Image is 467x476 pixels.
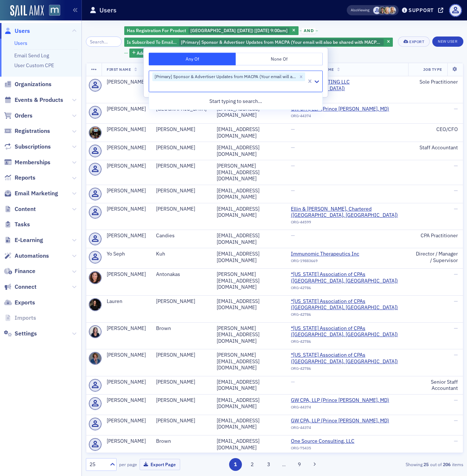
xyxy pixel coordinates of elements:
[15,299,35,307] span: Exports
[454,417,458,424] span: —
[291,438,357,445] a: One Source Consulting, LLC
[107,163,146,169] div: [PERSON_NAME]
[413,251,457,264] div: Director / Manager / Supervisor
[291,220,403,227] div: ORG-44599
[4,112,33,120] a: Orders
[156,188,206,194] div: [PERSON_NAME]
[4,205,36,213] a: Content
[454,298,458,304] span: —
[107,145,146,151] div: [PERSON_NAME]
[413,233,457,239] div: CPA Practitioner
[10,5,44,17] a: SailAMX
[378,7,386,14] span: Mary Beth Halpern
[4,283,37,291] a: Connect
[4,27,30,35] a: Users
[291,93,403,100] div: ORG-21272072
[291,366,403,373] div: ORG-42786
[127,27,186,33] span: Has Registration For Product
[124,26,299,35] div: MACPA Town Hall (August 2025) [8/20/2025 9:00am]
[217,206,281,219] div: [EMAIL_ADDRESS][DOMAIN_NAME]
[413,379,457,392] div: Senior Staff Accountant
[4,80,52,88] a: Organizations
[291,379,295,385] span: —
[44,5,60,17] a: View Homepage
[15,283,37,291] span: Connect
[217,188,281,200] div: [EMAIL_ADDRESS][DOMAIN_NAME]
[4,96,63,104] a: Events & Products
[156,233,206,239] div: Candies
[107,126,146,133] div: [PERSON_NAME]
[107,106,146,112] div: [PERSON_NAME]
[383,7,391,14] span: Rebekah Olson
[217,233,281,245] div: [EMAIL_ADDRESS][DOMAIN_NAME]
[15,220,30,229] span: Tasks
[156,438,206,445] div: Brown
[4,236,43,244] a: E-Learning
[4,330,37,338] a: Settings
[291,325,403,338] span: *Maryland Association of CPAs (Timonium, MD)
[291,79,403,92] a: GOTOS CONSULTING LLC ([GEOGRAPHIC_DATA])
[413,79,457,85] div: Sole Practitioner
[15,314,36,322] span: Imports
[4,127,50,135] a: Registrations
[291,418,389,424] span: GW CPA, LLP (Prince Frederick, MD)
[291,397,389,404] a: GW CPA, LLP (Prince [PERSON_NAME], MD)
[293,458,306,471] button: 9
[107,397,146,404] div: [PERSON_NAME]
[217,379,281,392] div: [EMAIL_ADDRESS][DOMAIN_NAME]
[291,352,403,365] a: *[US_STATE] Association of CPAs ([GEOGRAPHIC_DATA], [GEOGRAPHIC_DATA])
[4,158,50,166] a: Memberships
[291,352,403,365] span: *Maryland Association of CPAs (Timonium, MD)
[373,7,381,14] span: Justin Chase
[246,458,258,471] button: 2
[190,27,288,33] span: [GEOGRAPHIC_DATA] ([DATE]) [[DATE] 9:00am]
[156,163,206,169] div: [PERSON_NAME]
[15,330,37,338] span: Settings
[297,72,305,81] div: Remove [Primary] Sponsor & Advertiser Updates from MACPA (Your email will also be shared with MAC...
[15,96,63,104] span: Events & Products
[291,126,295,133] span: —
[15,158,50,166] span: Memberships
[454,352,458,358] span: —
[454,325,458,331] span: —
[291,144,295,151] span: —
[156,271,206,278] div: Antonakas
[217,106,281,119] div: [EMAIL_ADDRESS][DOMAIN_NAME]
[217,325,281,345] div: [PERSON_NAME][EMAIL_ADDRESS][DOMAIN_NAME]
[4,189,58,197] a: Email Marketing
[4,252,49,260] a: Automations
[49,5,60,16] img: SailAMX
[291,206,403,219] a: Ellin & [PERSON_NAME], Chartered ([GEOGRAPHIC_DATA], [GEOGRAPHIC_DATA])
[291,106,389,112] a: GW CPA, LLP (Prince [PERSON_NAME], MD)
[217,418,281,430] div: [EMAIL_ADDRESS][DOMAIN_NAME]
[152,72,297,81] div: [Primary] Sponsor & Advertiser Updates from MACPA (Your email will also be shared with MACPA part...
[454,397,458,403] span: —
[300,28,318,34] button: and
[149,53,236,65] button: Any Of
[351,8,369,13] span: Viewing
[107,418,146,424] div: [PERSON_NAME]
[449,4,462,17] span: Profile
[291,339,403,346] div: ORG-42786
[15,174,35,182] span: Reports
[156,251,206,257] div: Kuh
[107,325,146,332] div: [PERSON_NAME]
[291,325,403,338] a: *[US_STATE] Association of CPAs ([GEOGRAPHIC_DATA], [GEOGRAPHIC_DATA])
[454,206,458,212] span: —
[15,27,30,35] span: Users
[107,188,146,194] div: [PERSON_NAME]
[181,39,380,50] span: [Primary] Sponsor & Advertiser Updates from MACPA (Your email will also be shared with MACPA part...
[4,220,30,229] a: Tasks
[156,418,206,424] div: [PERSON_NAME]
[107,67,131,72] span: First Name
[156,352,206,358] div: [PERSON_NAME]
[279,461,289,468] span: …
[291,251,359,257] span: Immunomic Therapeutics Inc
[15,267,35,275] span: Finance
[423,67,442,72] span: Job Type
[14,62,54,69] a: User Custom CPE
[217,145,281,157] div: [EMAIL_ADDRESS][DOMAIN_NAME]
[291,397,389,404] span: GW CPA, LLP (Prince Frederick, MD)
[454,162,458,169] span: —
